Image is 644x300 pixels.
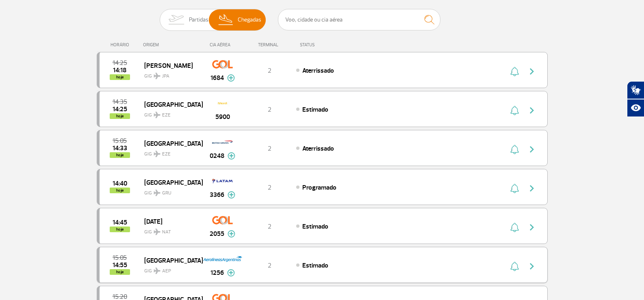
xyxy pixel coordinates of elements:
span: Programado [302,183,336,192]
img: seta-direita-painel-voo.svg [527,261,537,271]
span: 2 [268,67,271,75]
div: STATUS [296,42,362,47]
img: sino-painel-voo.svg [510,261,519,271]
span: 1256 [210,268,224,278]
span: AEP [162,268,171,275]
span: hoje [110,227,130,232]
img: sino-painel-voo.svg [510,183,519,193]
img: mais-info-painel-voo.svg [227,269,235,276]
span: Estimado [302,222,328,231]
span: [DATE] [144,216,196,227]
span: hoje [110,188,130,193]
span: [PERSON_NAME] [144,60,196,71]
img: sino-painel-voo.svg [510,222,519,232]
span: hoje [110,152,130,158]
img: sino-painel-voo.svg [510,145,519,154]
span: Chegadas [238,9,261,30]
img: seta-direita-painel-voo.svg [527,67,537,76]
div: TERMINAL [243,42,296,47]
span: GIG [144,263,196,275]
span: NAT [162,229,171,236]
img: slider-embarque [163,9,189,30]
span: Aterrissado [302,67,334,75]
span: GIG [144,224,196,236]
span: 2 [268,261,271,270]
div: Plugin de acessibilidade da Hand Talk. [627,81,644,117]
img: seta-direita-painel-voo.svg [527,222,537,232]
img: destiny_airplane.svg [154,73,160,79]
span: 2025-09-27 14:33:00 [113,145,127,151]
span: [GEOGRAPHIC_DATA] [144,138,196,149]
span: 2025-09-27 14:25:00 [113,106,127,112]
img: seta-direita-painel-voo.svg [527,145,537,154]
span: [GEOGRAPHIC_DATA] [144,255,196,265]
img: mais-info-painel-voo.svg [228,230,235,237]
span: GIG [144,185,196,197]
span: GIG [144,68,196,80]
img: destiny_airplane.svg [154,229,160,235]
img: destiny_airplane.svg [154,151,160,157]
img: destiny_airplane.svg [154,112,160,118]
span: 2025-09-27 14:40:00 [113,181,127,186]
span: [GEOGRAPHIC_DATA] [144,177,196,188]
span: Aterrissado [302,145,334,153]
span: GRU [162,190,171,197]
img: slider-desembarque [214,9,238,30]
span: [GEOGRAPHIC_DATA] [144,99,196,110]
span: hoje [110,74,130,80]
div: CIA AÉREA [202,42,243,47]
span: hoje [110,113,130,119]
span: 2 [268,145,271,153]
div: HORÁRIO [99,42,143,47]
span: hoje [110,269,130,275]
button: Abrir tradutor de língua de sinais. [627,81,644,99]
span: 2 [268,222,271,231]
span: 2025-09-27 14:55:00 [113,262,127,268]
img: sino-painel-voo.svg [510,67,519,76]
img: mais-info-painel-voo.svg [227,74,235,82]
span: 2025-09-27 15:20:00 [113,294,127,300]
span: EZE [162,151,171,158]
span: 2025-09-27 14:35:00 [113,99,127,105]
span: 2025-09-27 15:05:00 [113,255,127,261]
span: GIG [144,107,196,119]
img: mais-info-painel-voo.svg [228,191,235,199]
img: destiny_airplane.svg [154,190,160,196]
span: 2025-09-27 14:25:00 [113,60,127,66]
img: mais-info-painel-voo.svg [228,152,235,160]
span: 1684 [210,73,224,83]
span: Estimado [302,261,328,270]
span: 2025-09-27 15:05:00 [113,138,127,144]
span: EZE [162,112,171,119]
img: destiny_airplane.svg [154,268,160,274]
span: 2055 [210,229,224,239]
span: Partidas [189,9,208,30]
span: 2025-09-27 14:18:00 [113,67,126,73]
span: 0248 [210,151,224,161]
span: JPA [162,73,169,80]
img: seta-direita-painel-voo.svg [527,183,537,193]
span: 5900 [215,112,230,122]
img: sino-painel-voo.svg [510,106,519,115]
button: Abrir recursos assistivos. [627,99,644,117]
span: 2 [268,106,271,114]
span: GIG [144,146,196,158]
div: ORIGEM [143,42,202,47]
span: 3366 [210,190,224,200]
span: 2025-09-27 14:45:00 [113,220,127,225]
input: Voo, cidade ou cia aérea [278,9,440,30]
span: 2 [268,183,271,192]
span: Estimado [302,106,328,114]
img: seta-direita-painel-voo.svg [527,106,537,115]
